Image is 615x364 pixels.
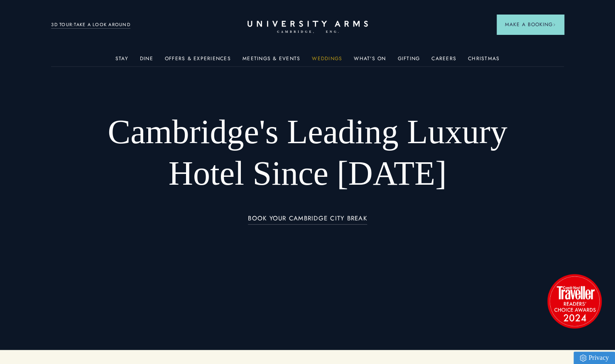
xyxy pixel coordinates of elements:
img: Arrow icon [553,23,556,26]
span: Make a Booking [505,21,556,28]
a: Weddings [312,56,342,66]
a: Gifting [397,56,420,66]
img: image-2524eff8f0c5d55edbf694693304c4387916dea5-1501x1501-png [543,270,605,332]
button: Make a BookingArrow icon [497,15,564,34]
a: Dine [140,56,153,66]
a: Meetings & Events [243,56,300,66]
a: BOOK YOUR CAMBRIDGE CITY BREAK [248,215,367,225]
a: 3D TOUR:TAKE A LOOK AROUND [51,21,130,29]
a: Offers & Experiences [165,56,231,66]
a: Privacy [573,352,615,364]
h1: Cambridge's Leading Luxury Hotel Since [DATE] [103,111,512,194]
img: Privacy [580,354,586,362]
a: What's On [354,56,386,66]
a: Home [247,21,368,34]
a: Careers [431,56,456,66]
a: Stay [115,56,128,66]
a: Christmas [468,56,500,66]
